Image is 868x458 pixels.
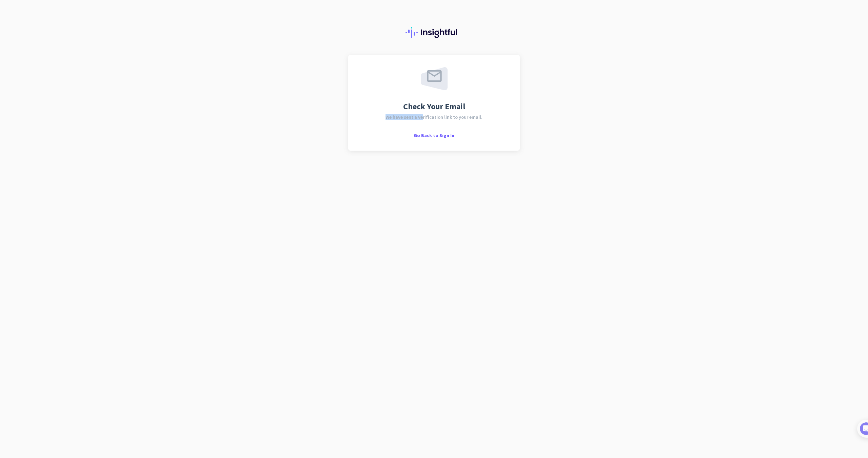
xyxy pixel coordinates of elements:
span: Go Back to Sign In [414,132,454,138]
span: Check Your Email [403,102,465,111]
img: Insightful [406,27,462,38]
img: email-sent [421,67,448,90]
span: We have sent a verification link to your email. [386,115,482,119]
